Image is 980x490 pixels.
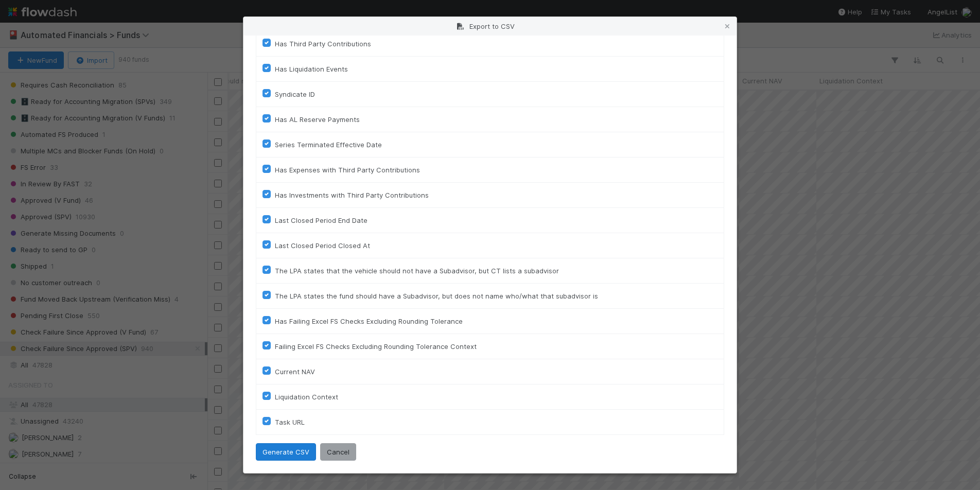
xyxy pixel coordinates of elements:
label: The LPA states that the vehicle should not have a Subadvisor, but CT lists a subadvisor [275,265,559,277]
label: Has Failing Excel FS Checks Excluding Rounding Tolerance [275,315,463,327]
label: Syndicate ID [275,88,315,100]
label: Task URL [275,416,305,428]
label: Last Closed Period End Date [275,214,367,226]
label: Has Third Party Contributions [275,38,371,50]
label: Last Closed Period Closed At [275,239,370,252]
label: Has Investments with Third Party Contributions [275,189,429,201]
label: Has Liquidation Events [275,63,348,75]
label: Has Expenses with Third Party Contributions [275,164,420,176]
label: The LPA states the fund should have a Subadvisor, but does not name who/what that subadvisor is [275,290,598,302]
button: Cancel [320,443,356,461]
button: Generate CSV [256,443,316,461]
label: Liquidation Context [275,391,338,403]
div: Export to CSV [243,17,737,36]
label: Current NAV [275,365,315,378]
label: Has AL Reserve Payments [275,113,360,126]
label: Failing Excel FS Checks Excluding Rounding Tolerance Context [275,340,477,353]
label: Series Terminated Effective Date [275,138,382,151]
